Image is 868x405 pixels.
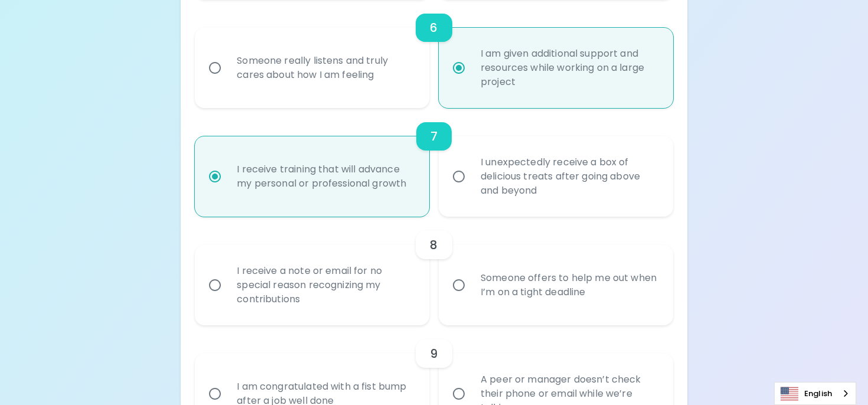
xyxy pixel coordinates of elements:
h6: 6 [430,18,438,37]
h6: 9 [430,344,438,363]
div: I am given additional support and resources while working on a large project [471,32,667,103]
h6: 8 [430,236,438,254]
div: Someone really listens and truly cares about how I am feeling [227,40,423,96]
a: English [775,383,856,404]
h6: 7 [430,127,438,146]
aside: Language selected: English [774,382,856,405]
div: choice-group-check [195,217,673,325]
div: Language [774,382,856,405]
div: I receive a note or email for no special reason recognizing my contributions [227,250,423,321]
div: I unexpectedly receive a box of delicious treats after going above and beyond [471,141,667,212]
div: choice-group-check [195,108,673,217]
div: Someone offers to help me out when I’m on a tight deadline [471,257,667,313]
div: I receive training that will advance my personal or professional growth [227,148,423,205]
